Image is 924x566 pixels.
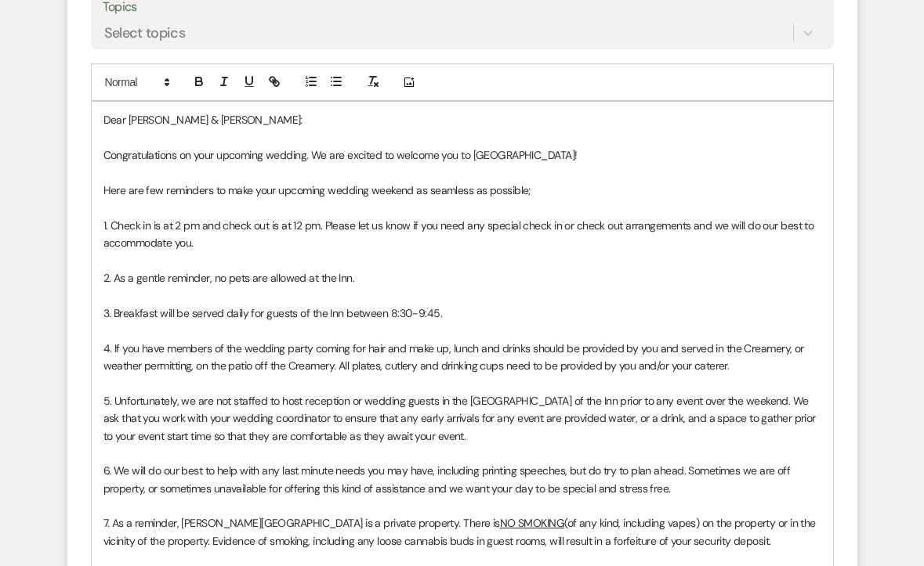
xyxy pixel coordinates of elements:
p: 6. We will do our best to help with any last minute needs you may have, including printing speech... [103,462,821,497]
u: NO SMOKING [500,516,564,530]
p: 7. As a reminder, [PERSON_NAME][GEOGRAPHIC_DATA] is a private property. There is (of any kind, in... [103,514,821,550]
div: Select topics [104,23,186,44]
p: Dear [PERSON_NAME] & [PERSON_NAME]: [103,111,821,128]
p: 1. Check in is at 2 pm and check out is at 12 pm. Please let us know if you need any special chec... [103,217,821,252]
p: 3. Breakfast will be served daily for guests of the Inn between 8:30-9:45. [103,305,821,322]
p: 2. As a gentle reminder, no pets are allowed at the Inn. [103,269,821,287]
p: Here are few reminders to make your upcoming wedding weekend as seamless as possible; [103,182,821,199]
p: 5. Unfortunately, we are not staffed to host reception or wedding guests in the [GEOGRAPHIC_DATA]... [103,392,821,445]
p: Congratulations on your upcoming wedding. We are excited to welcome you to [GEOGRAPHIC_DATA]! [103,146,821,164]
p: 4. If you have members of the wedding party coming for hair and make up, lunch and drinks should ... [103,340,821,375]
